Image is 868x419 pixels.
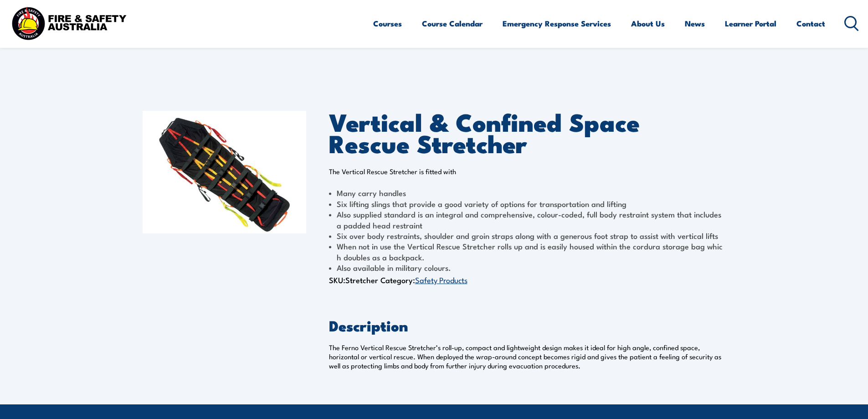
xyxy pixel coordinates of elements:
img: Vertical & Confined Space Rescue Stretcher [143,111,306,233]
p: The Vertical Rescue Stretcher is fitted with [329,167,726,176]
h1: Vertical & Confined Space Rescue Stretcher [329,111,726,153]
li: Many carry handles [329,187,726,198]
a: News [685,11,705,36]
span: Category: [380,274,467,285]
li: Also available in military colours. [329,262,726,273]
span: Stretcher [345,274,378,285]
li: Six lifting slings that provide a good variety of options for transportation and lifting [329,198,726,209]
a: About Us [631,11,665,36]
a: Contact [796,11,825,36]
a: Safety Products [415,274,467,285]
a: Learner Portal [725,11,776,36]
li: When not in use the Vertical Rescue Stretcher rolls up and is easily housed within the cordura st... [329,241,726,262]
a: Course Calendar [422,11,483,36]
a: Emergency Response Services [503,11,611,36]
li: Also supplied standard is an integral and comprehensive, colour-coded, full body restraint system... [329,209,726,230]
p: The Ferno Vertical Rescue Stretcher’s roll-up, compact and lightweight design makes it ideal for ... [329,343,726,370]
li: Six over body restraints, shoulder and groin straps along with a generous foot strap to assist wi... [329,230,726,241]
a: Courses [373,11,402,36]
h2: Description [329,319,726,331]
span: SKU: [329,274,378,285]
